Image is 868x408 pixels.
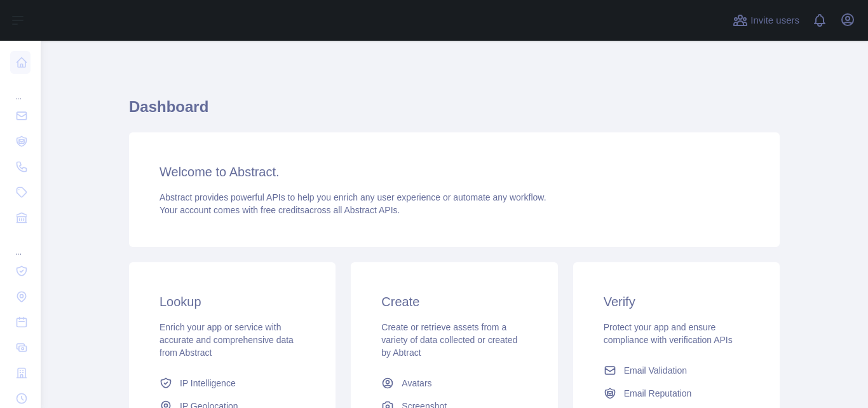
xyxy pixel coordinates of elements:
[750,13,799,28] span: Invite users
[10,232,31,257] div: ...
[159,205,400,215] span: Your account comes with across all Abstract APIs.
[376,372,532,395] a: Avatars
[159,163,749,181] h3: Welcome to Abstract.
[599,359,754,382] a: Email Validation
[180,377,236,390] span: IP Intelligence
[730,10,802,31] button: Invite users
[624,364,687,377] span: Email Validation
[159,293,305,311] h3: Lookup
[604,293,749,311] h3: Verify
[159,322,294,358] span: Enrich your app or service with accurate and comprehensive data from Abstract
[604,322,733,345] span: Protect your app and ensure compliance with verification APIs
[154,372,310,395] a: IP Intelligence
[10,76,31,102] div: ...
[381,322,517,358] span: Create or retrieve assets from a variety of data collected or created by Abtract
[402,377,431,390] span: Avatars
[129,97,780,127] h1: Dashboard
[261,205,304,215] span: free credits
[624,387,692,400] span: Email Reputation
[381,293,527,311] h3: Create
[599,382,754,405] a: Email Reputation
[159,192,546,202] span: Abstract provides powerful APIs to help you enrich any user experience or automate any workflow.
